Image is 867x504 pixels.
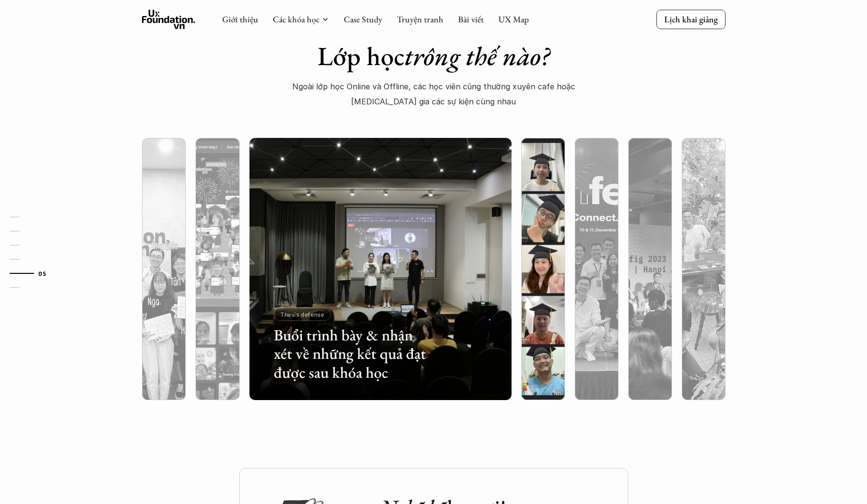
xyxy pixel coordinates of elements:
[10,268,56,279] a: 05
[273,14,319,25] a: Các khóa học
[38,269,46,276] strong: 05
[397,14,443,25] a: Truyện tranh
[498,14,529,25] a: UX Map
[222,14,258,25] a: Giới thiệu
[264,40,603,72] h1: Lớp học
[664,14,718,25] p: Lịch khai giảng
[281,311,324,318] p: Thesis defense
[274,326,430,382] h3: Buổi trình bày & nhận xét về những kết quả đạt được sau khóa học
[458,14,484,25] a: Bài viết
[286,79,582,109] p: Ngoài lớp học Online và Offline, các học viên cũng thường xuyên cafe hoặc [MEDICAL_DATA] gia các ...
[405,39,549,73] em: trông thế nào?
[344,14,382,25] a: Case Study
[656,10,725,29] a: Lịch khai giảng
